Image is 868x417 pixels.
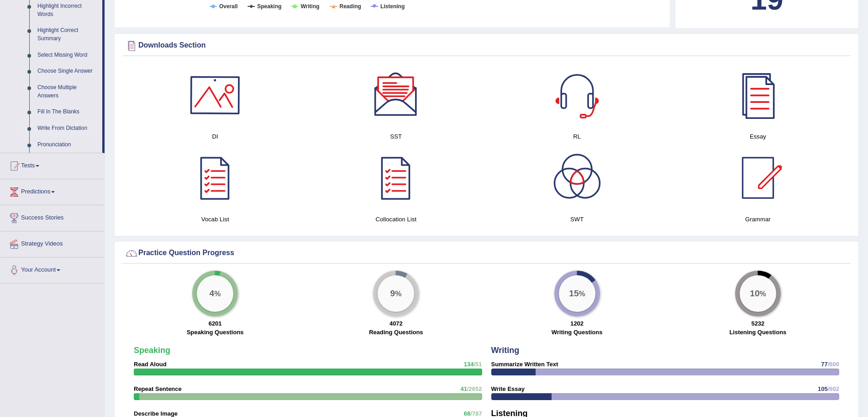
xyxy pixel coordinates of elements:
h4: Collocation List [310,214,482,224]
h4: RL [491,132,663,141]
big: 9 [390,289,395,299]
span: /600 [828,361,839,368]
strong: Read Aloud [134,361,167,368]
a: Success Stories [0,205,105,228]
div: Practice Question Progress [125,246,848,260]
a: Strategy Videos [0,231,105,254]
h4: Vocab List [129,214,301,224]
div: % [559,275,595,312]
label: Writing Questions [552,328,603,337]
a: Select Missing Word [33,47,102,64]
h4: Grammar [672,214,844,224]
h4: DI [129,132,301,141]
a: Your Account [0,257,105,280]
a: Predictions [0,179,105,202]
strong: 1202 [570,320,584,327]
strong: Describe Image [134,410,178,417]
strong: 4072 [389,320,403,327]
label: Reading Questions [369,328,423,337]
span: 77 [821,361,827,368]
strong: 5232 [751,320,764,327]
big: 15 [569,289,579,299]
a: Tests [0,153,105,176]
a: Write From Dictation [33,120,102,137]
tspan: Speaking [257,3,281,10]
span: /787 [470,410,482,417]
big: 10 [750,289,759,299]
a: Choose Single Answer [33,63,102,80]
span: /602 [828,385,839,392]
strong: Write Essay [491,385,525,392]
span: 41 [460,385,467,392]
span: 68 [464,410,470,417]
div: % [197,275,233,312]
tspan: Writing [300,3,319,10]
h4: SWT [491,214,663,224]
tspan: Overall [219,3,238,10]
strong: Speaking [134,346,170,355]
h4: SST [310,132,482,141]
a: Pronunciation [33,137,102,153]
a: Highlight Correct Summary [33,22,102,47]
h4: Essay [672,132,844,141]
strong: Summarize Written Text [491,361,558,368]
span: 105 [818,385,828,392]
span: /2652 [467,385,482,392]
div: % [378,275,414,312]
a: Fill In The Blanks [33,104,102,120]
span: 134 [464,361,474,368]
label: Speaking Questions [187,328,244,337]
tspan: Reading [340,3,361,10]
tspan: Listening [380,3,405,10]
div: % [740,275,776,312]
span: /51 [473,361,482,368]
big: 4 [210,289,215,299]
label: Listening Questions [729,328,786,337]
strong: Repeat Sentence [134,385,182,392]
a: Choose Multiple Answers [33,80,102,104]
strong: Writing [491,346,520,355]
strong: 6201 [209,320,222,327]
div: Downloads Section [125,39,848,53]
